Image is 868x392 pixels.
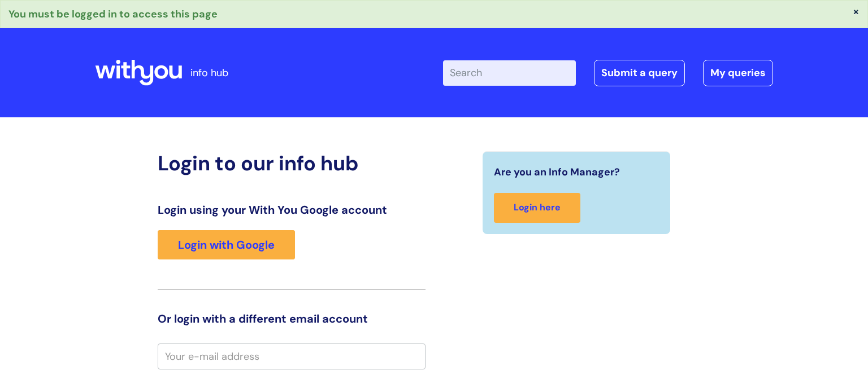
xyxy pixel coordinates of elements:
p: info hub [190,64,228,82]
button: × [853,6,860,16]
input: Search [443,60,576,85]
span: Are you an Info Manager? [494,163,620,181]
h2: Login to our info hub [158,151,426,175]
a: Login here [494,193,580,223]
h3: Or login with a different email account [158,312,426,325]
h3: Login using your With You Google account [158,203,426,217]
a: My queries [703,60,773,86]
input: Your e-mail address [158,343,426,369]
a: Submit a query [594,60,685,86]
a: Login with Google [158,230,295,259]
